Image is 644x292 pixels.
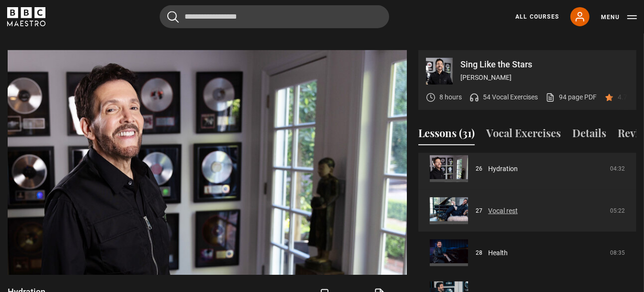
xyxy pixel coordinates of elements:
button: Details [572,125,606,145]
video-js: Video Player [8,50,407,275]
p: Sing Like the Stars [460,60,629,69]
input: Search [160,5,389,28]
button: Vocal Exercises [486,125,561,145]
a: 94 page PDF [546,92,597,102]
a: All Courses [515,12,559,21]
button: Lessons (31) [418,125,475,145]
p: 54 Vocal Exercises [483,92,538,102]
a: Vocal rest [488,206,518,216]
svg: BBC Maestro [7,7,45,26]
a: Hydration [488,164,518,174]
p: [PERSON_NAME] [460,73,629,83]
button: Submit the search query [167,11,179,23]
button: Toggle navigation [601,12,637,22]
p: 8 hours [439,92,462,102]
a: Health [488,248,508,258]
